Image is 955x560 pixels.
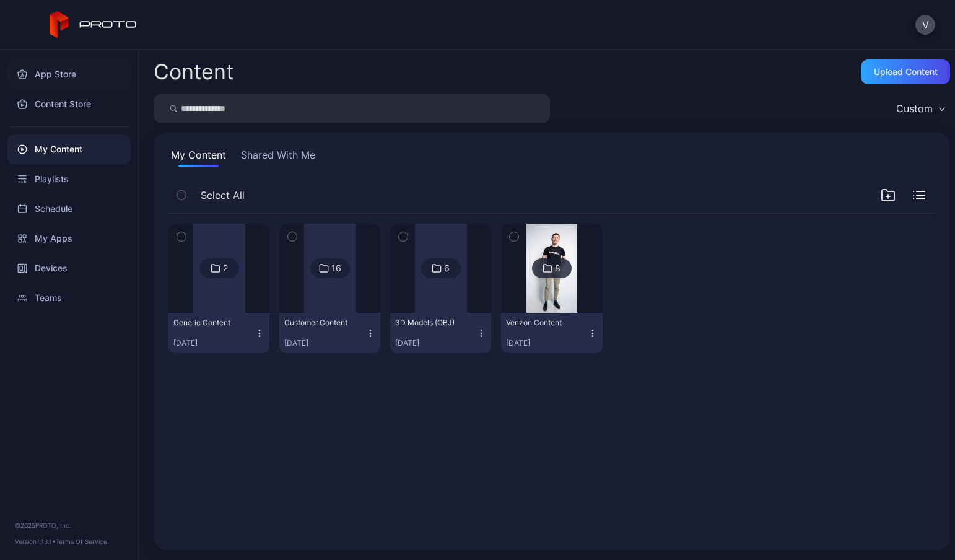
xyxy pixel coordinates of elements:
div: [DATE] [284,338,365,348]
a: Playlists [7,164,131,194]
a: Schedule [7,194,131,224]
div: [DATE] [173,338,255,348]
div: 2 [223,263,228,274]
button: My Content [168,147,229,167]
button: Custom [890,94,950,123]
button: Shared With Me [238,147,318,167]
a: Devices [7,253,131,283]
div: 6 [444,263,450,274]
div: Generic Content [173,318,242,328]
div: Upload Content [874,67,938,77]
button: V [915,15,935,35]
button: Upload Content [861,59,950,84]
span: Select All [201,188,245,203]
div: 16 [331,263,341,274]
button: 3D Models (OBJ)[DATE] [390,313,491,353]
a: My Content [7,134,131,164]
div: Custom [896,102,933,115]
div: 8 [555,263,560,274]
div: Customer Content [284,318,352,328]
div: [DATE] [506,338,587,348]
div: Verizon Content [506,318,574,328]
span: Version 1.13.1 • [15,538,56,545]
div: Content [154,61,233,82]
button: Customer Content[DATE] [279,313,380,353]
a: Content Store [7,89,131,119]
div: © 2025 PROTO, Inc. [15,520,123,530]
a: Teams [7,283,131,313]
div: 3D Models (OBJ) [395,318,463,328]
a: Terms Of Service [56,538,107,545]
a: App Store [7,59,131,89]
a: My Apps [7,224,131,253]
button: Generic Content[DATE] [168,313,269,353]
div: [DATE] [395,338,476,348]
button: Verizon Content[DATE] [501,313,602,353]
